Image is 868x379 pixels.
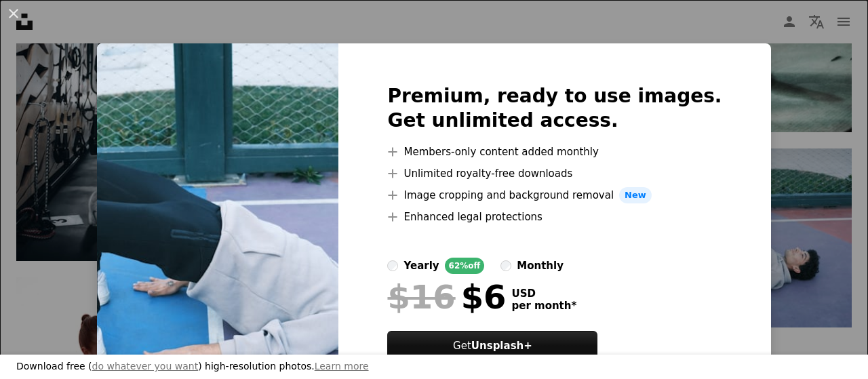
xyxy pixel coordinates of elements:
[387,187,722,203] li: Image cropping and background removal
[403,258,439,274] div: yearly
[387,279,455,315] span: $16
[445,258,485,274] div: 62% off
[387,144,722,160] li: Members-only content added monthly
[387,279,506,315] div: $6
[16,360,369,374] h3: Download free ( ) high-resolution photos.
[517,258,564,274] div: monthly
[387,209,722,225] li: Enhanced legal protections
[511,300,576,312] span: per month *
[387,260,398,271] input: yearly62%off
[511,287,576,300] span: USD
[387,165,722,182] li: Unlimited royalty-free downloads
[315,361,369,372] a: Learn more
[471,340,532,352] strong: Unsplash+
[619,187,652,203] span: New
[92,361,199,372] a: do whatever you want
[387,331,597,361] button: GetUnsplash+
[387,84,722,133] h2: Premium, ready to use images. Get unlimited access.
[500,260,511,271] input: monthly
